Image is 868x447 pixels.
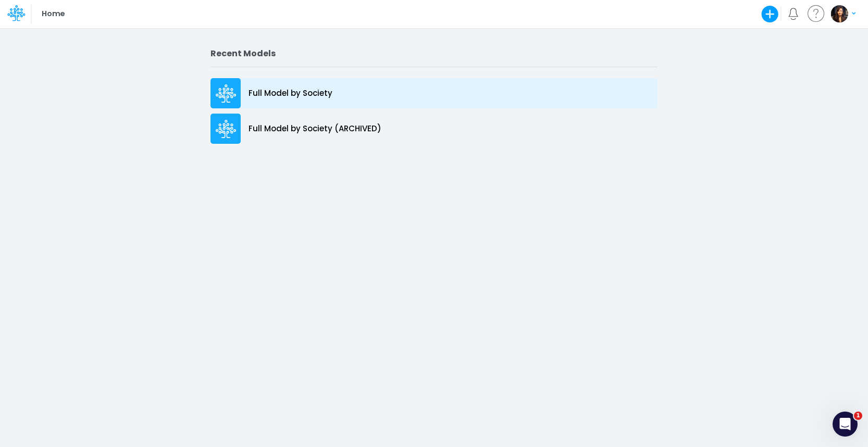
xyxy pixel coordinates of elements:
a: Notifications [787,8,799,20]
p: Full Model by Society [249,88,332,100]
a: Full Model by Society (ARCHIVED) [210,111,658,146]
iframe: Intercom live chat [833,412,858,437]
p: Full Model by Society (ARCHIVED) [249,123,381,135]
h2: Recent Models [210,48,658,58]
span: 1 [854,412,862,420]
a: Full Model by Society [210,76,658,111]
p: Home [42,8,64,20]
